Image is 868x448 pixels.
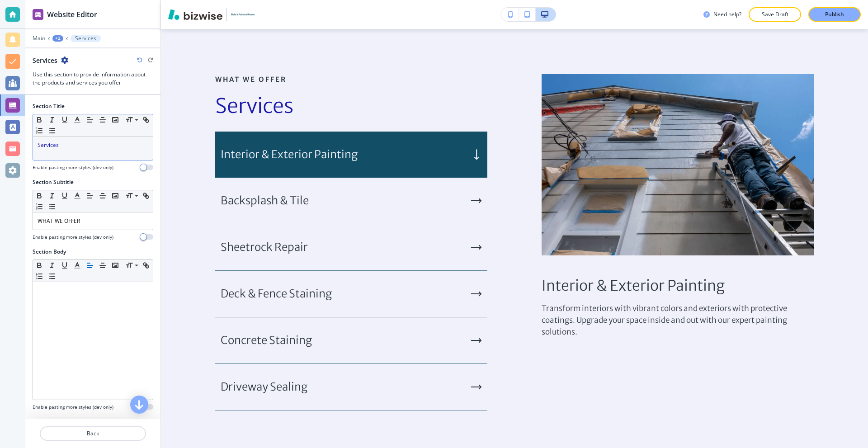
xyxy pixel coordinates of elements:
p: Save Draft [760,10,789,19]
button: +2 [52,35,63,42]
h4: Enable pasting more styles (dev only) [33,164,113,171]
img: Bizwise Logo [168,9,222,20]
button: Concrete Staining [215,317,487,364]
img: editor icon [33,9,43,20]
button: Backsplash & Tile [215,178,487,224]
p: Services [75,35,96,42]
button: Main [33,35,45,42]
h5: Deck & Fence Staining [221,287,332,301]
button: Sheetrock Repair [215,224,487,271]
h4: Enable pasting more styles (dev only) [33,234,113,241]
h6: Transform interiors with vibrant colors and exteriors with protective coatings. Upgrade your spac... [542,302,814,338]
h2: Website Editor [47,9,97,20]
h3: Use this section to provide information about the products and services you offer [33,71,153,87]
h5: Concrete Staining [221,334,312,347]
h5: Backsplash & Tile [221,194,309,207]
button: Back [40,426,146,441]
span: Services [215,93,293,118]
h5: Interior & Exterior Painting [221,148,358,161]
p: WHAT WE OFFER [38,217,148,225]
h2: Services [33,56,57,65]
h2: Section Body [33,248,66,256]
p: Back [41,429,145,438]
h5: Driveway Sealing [221,380,307,394]
h4: Interior & Exterior Painting [542,277,814,294]
button: Deck & Fence Staining [215,271,487,317]
h2: Items [33,418,47,426]
h4: Enable pasting more styles (dev only) [33,404,113,410]
span: Services [38,141,59,149]
button: Driveway Sealing [215,364,487,410]
h2: Section Subtitle [33,178,74,186]
h2: Section Title [33,102,65,110]
h5: Sheetrock Repair [221,241,308,254]
p: WHAT WE OFFER [215,74,487,85]
button: Interior & Exterior Painting [215,132,487,178]
p: Publish [825,10,844,19]
button: Services [71,35,101,42]
button: Publish [808,7,861,22]
img: Your Logo [231,12,255,18]
img: 35fc6f3df95fa7bac4291d3fa2abb942.webp [542,74,814,255]
button: Save Draft [749,7,801,22]
h3: Need help? [713,10,741,19]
